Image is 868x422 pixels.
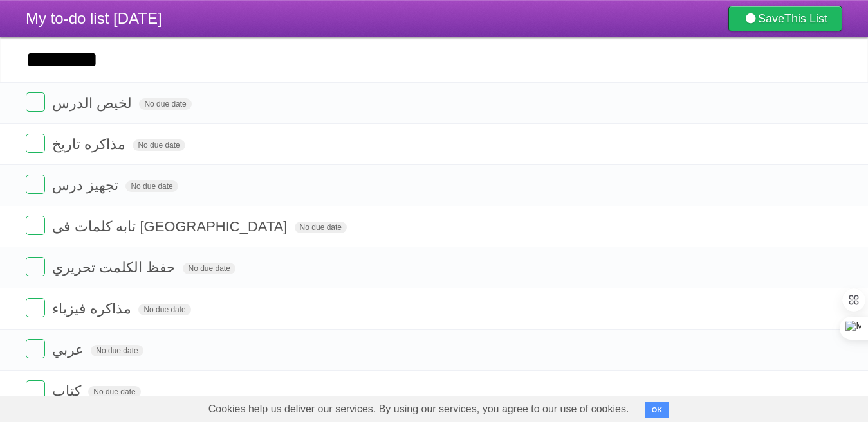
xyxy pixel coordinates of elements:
span: No due date [91,345,143,356]
span: No due date [139,98,191,110]
label: Done [26,134,45,153]
label: Done [26,216,45,235]
label: Done [26,298,45,317]
span: مذاكره فيزياء [52,301,134,317]
a: SaveThis List [728,6,842,31]
span: My to-do list [DATE] [26,10,162,27]
label: Done [26,380,45,400]
b: This List [784,12,827,25]
label: Done [26,92,45,112]
span: تجهيز درس [52,177,122,193]
label: Done [26,257,45,276]
span: حفظ الكلمت تحريري [52,259,179,276]
label: Done [26,339,45,358]
span: Cookies help us deliver our services. By using our services, you agree to our use of cookies. [196,396,642,422]
span: مذاكره تاريخ [52,136,129,152]
span: كتاب [52,383,84,399]
button: OK [645,402,670,418]
span: No due date [88,386,140,398]
span: تابه كلمات في [GEOGRAPHIC_DATA] [52,218,290,234]
span: No due date [125,180,178,192]
span: No due date [133,139,185,151]
span: No due date [138,304,190,315]
span: No due date [183,263,235,274]
label: Done [26,175,45,194]
span: No due date [295,222,347,233]
span: عربي [52,342,87,358]
span: لخيص الدرس [52,95,135,111]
